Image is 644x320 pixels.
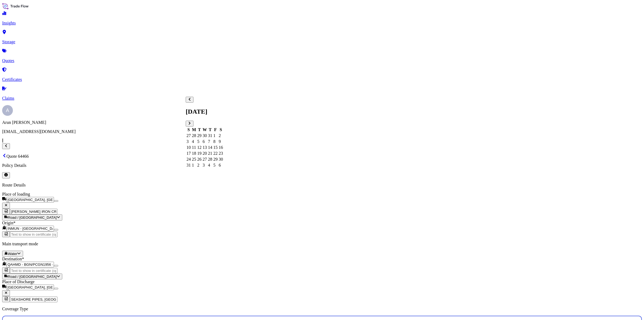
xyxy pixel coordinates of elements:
[197,163,202,168] div: Tuesday, September 2, 2025
[186,127,191,132] th: S
[208,145,212,150] div: Thursday, August 14, 2025
[208,151,212,156] div: Thursday, August 21, 2025
[186,108,224,115] h2: [DATE]
[192,145,196,150] div: Monday, August 11, 2025
[192,157,196,162] div: Monday, August 25, 2025
[186,133,191,138] div: Sunday, July 27, 2025
[203,163,207,168] div: Wednesday, September 3, 2025
[197,145,202,150] div: Tuesday, August 12, 2025
[186,97,224,168] section: Calendar
[203,133,207,138] div: Wednesday, July 30, 2025
[213,145,218,150] div: Friday, August 15, 2025
[213,139,218,144] div: Friday, August 8, 2025
[192,163,196,168] div: Monday, September 1, 2025
[203,157,207,162] div: Wednesday, August 27, 2025
[213,127,218,132] th: F
[197,127,202,132] th: T
[208,157,212,162] div: Thursday, August 28, 2025
[202,127,207,132] th: W
[186,97,193,103] button: Previous
[186,157,191,162] div: Today, Sunday, August 24, 2025 selected
[186,145,191,150] div: Sunday, August 10, 2025
[192,133,196,138] div: Monday, July 28, 2025
[213,157,218,162] div: Friday, August 29, 2025
[186,121,193,127] button: Next
[203,139,207,144] div: Wednesday, August 6, 2025
[213,163,218,168] div: Friday, September 5, 2025
[219,145,223,150] div: Saturday, August 16, 2025
[192,139,196,144] div: Monday, August 4, 2025
[203,151,207,156] div: Wednesday, August 20, 2025
[213,151,218,156] div: Friday, August 22, 2025
[208,133,212,138] div: Thursday, July 31, 2025
[192,127,196,132] th: M
[192,151,196,156] div: Monday, August 18, 2025
[219,163,223,168] div: Saturday, September 6, 2025
[186,163,191,168] div: Sunday, August 31, 2025
[186,139,191,144] div: Sunday, August 3, 2025
[186,151,191,156] div: Sunday, August 17, 2025
[219,157,223,162] div: Saturday, August 30, 2025
[197,157,202,162] div: Tuesday, August 26, 2025
[203,145,207,150] div: Wednesday, August 13, 2025
[186,127,224,168] table: August 2025
[219,133,223,138] div: Saturday, August 2, 2025
[208,127,213,132] th: T
[186,97,224,168] div: August 2025
[197,139,202,144] div: Tuesday, August 5, 2025
[219,151,223,156] div: Saturday, August 23, 2025
[197,133,202,138] div: Tuesday, July 29, 2025
[218,127,223,132] th: S
[213,133,218,138] div: Friday, August 1, 2025
[219,139,223,144] div: Saturday, August 9, 2025
[197,151,202,156] div: Tuesday, August 19, 2025
[208,163,212,168] div: Thursday, September 4, 2025
[208,139,212,144] div: Thursday, August 7, 2025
